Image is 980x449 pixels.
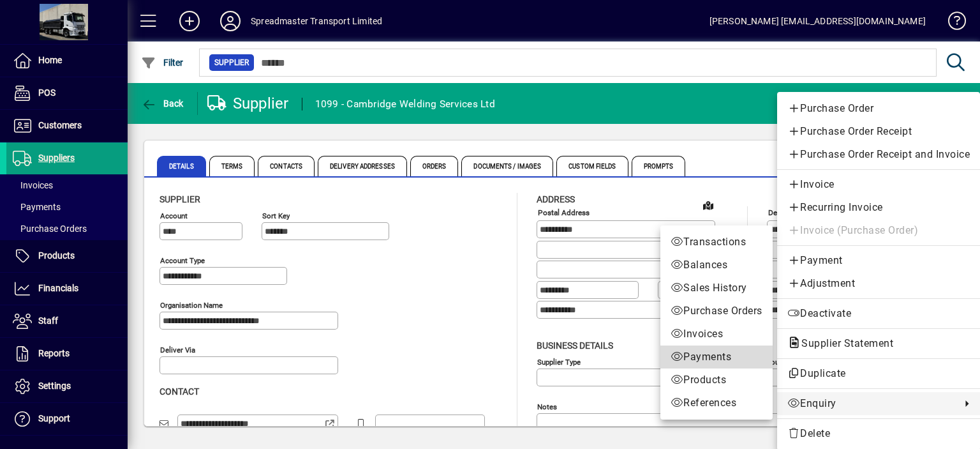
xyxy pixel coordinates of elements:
[787,337,900,349] span: Supplier Statement
[777,302,980,325] button: Deactivate supplier
[787,147,970,162] span: Purchase Order Receipt and Invoice
[787,101,970,116] span: Purchase Order
[671,280,762,296] span: Sales History
[671,349,762,365] span: Payments
[787,177,970,192] span: Invoice
[787,276,970,291] span: Adjustment
[671,372,762,388] span: Products
[787,426,970,441] span: Delete
[787,306,970,321] span: Deactivate
[787,253,970,268] span: Payment
[787,366,970,381] span: Duplicate
[671,257,762,273] span: Balances
[671,326,762,342] span: Invoices
[787,396,954,411] span: Enquiry
[671,395,762,411] span: References
[787,200,970,215] span: Recurring Invoice
[671,234,762,250] span: Transactions
[787,124,970,139] span: Purchase Order Receipt
[671,303,762,319] span: Purchase Orders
